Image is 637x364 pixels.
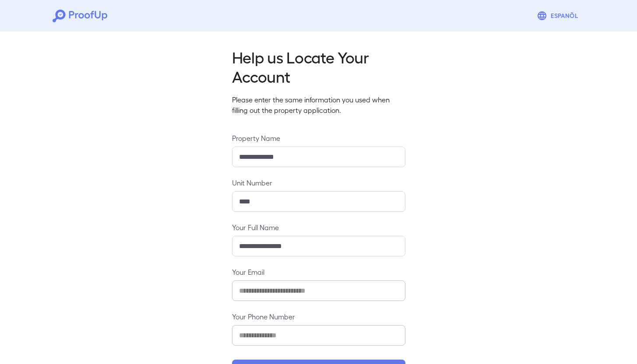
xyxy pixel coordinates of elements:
[232,311,405,322] label: Your Phone Number
[232,178,405,188] label: Unit Number
[533,7,584,24] button: Espanõl
[232,133,405,143] label: Property Name
[232,222,405,232] label: Your Full Name
[232,267,405,277] label: Your Email
[232,94,405,115] p: Please enter the same information you used when filling out the property application.
[232,47,405,86] h2: Help us Locate Your Account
